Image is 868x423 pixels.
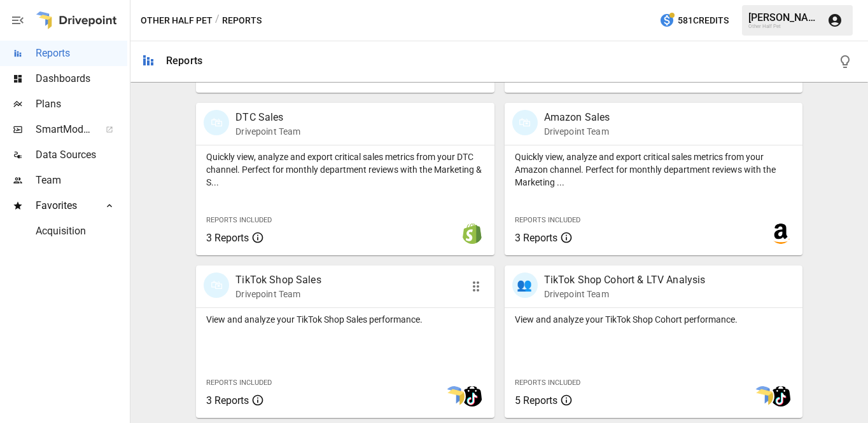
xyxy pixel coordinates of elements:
span: Dashboards [36,71,127,86]
img: smart model [444,386,465,406]
span: 581 Credits [678,13,729,29]
p: Quickly view, analyze and export critical sales metrics from your Amazon channel. Perfect for mon... [515,151,792,189]
p: Drivepoint Team [235,288,321,300]
span: 5 Reports [515,394,557,406]
img: tiktok [462,386,482,406]
span: Acquisition [36,224,127,239]
span: Plans [36,97,127,112]
p: View and analyze your TikTok Shop Sales performance. [206,313,484,326]
span: Reports Included [206,216,272,224]
div: / [215,13,220,29]
span: Reports Included [206,379,272,387]
p: Amazon Sales [544,110,610,125]
p: Quickly view, analyze and export critical sales metrics from your DTC channel. Perfect for monthl... [206,151,484,189]
img: smart model [753,386,773,406]
button: Other Half Pet [141,13,213,29]
div: Other Half Pet [748,23,820,29]
span: Reports Included [515,216,580,224]
p: DTC Sales [235,110,300,125]
p: View and analyze your TikTok Shop Cohort performance. [515,313,792,326]
p: Drivepoint Team [235,125,300,138]
p: TikTok Shop Sales [235,272,321,288]
div: 👥 [512,272,538,298]
span: Favorites [36,198,92,213]
img: amazon [771,224,791,244]
span: 3 Reports [515,232,557,244]
div: 🛍 [512,110,538,135]
div: 🛍 [204,272,229,298]
img: tiktok [771,386,791,406]
img: shopify [462,224,482,244]
span: Reports Included [515,379,580,387]
p: TikTok Shop Cohort & LTV Analysis [544,272,706,288]
span: Reports [36,46,127,61]
span: 3 Reports [206,232,249,244]
div: [PERSON_NAME] [748,11,820,23]
span: 3 Reports [206,394,249,406]
div: 🛍 [204,110,229,135]
p: Drivepoint Team [544,125,610,138]
button: 581Credits [654,9,734,32]
span: Data Sources [36,147,127,163]
p: Drivepoint Team [544,288,706,300]
div: Reports [166,55,202,67]
span: ™ [91,120,100,136]
span: Team [36,173,127,188]
span: SmartModel [36,122,92,137]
